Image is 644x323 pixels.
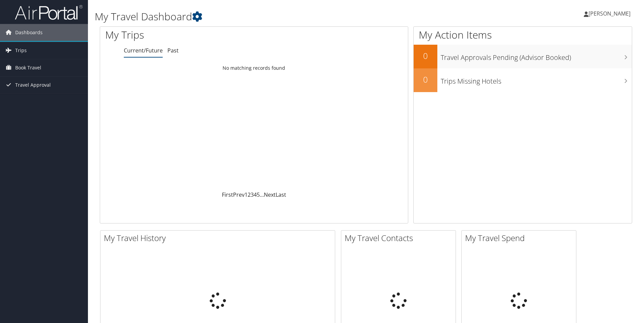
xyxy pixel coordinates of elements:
[257,191,260,198] a: 5
[233,191,245,198] a: Prev
[15,24,43,41] span: Dashboards
[441,73,632,86] h3: Trips Missing Hotels
[15,42,27,59] span: Trips
[248,191,251,198] a: 2
[254,191,257,198] a: 4
[276,191,286,198] a: Last
[414,68,632,92] a: 0Trips Missing Hotels
[414,28,632,42] h1: My Action Items
[104,232,335,244] h2: My Travel History
[264,191,276,198] a: Next
[584,3,637,24] a: [PERSON_NAME]
[414,74,437,85] h2: 0
[15,59,41,76] span: Book Travel
[15,4,83,20] img: airportal-logo.png
[124,47,163,54] a: Current/Future
[167,47,179,54] a: Past
[441,49,632,62] h3: Travel Approvals Pending (Advisor Booked)
[100,62,408,74] td: No matching records found
[222,191,233,198] a: First
[105,28,275,42] h1: My Trips
[414,50,437,62] h2: 0
[345,232,456,244] h2: My Travel Contacts
[414,45,632,68] a: 0Travel Approvals Pending (Advisor Booked)
[465,232,576,244] h2: My Travel Spend
[245,191,248,198] a: 1
[589,10,630,17] span: [PERSON_NAME]
[260,191,264,198] span: …
[15,77,51,93] span: Travel Approval
[95,9,456,24] h1: My Travel Dashboard
[251,191,254,198] a: 3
